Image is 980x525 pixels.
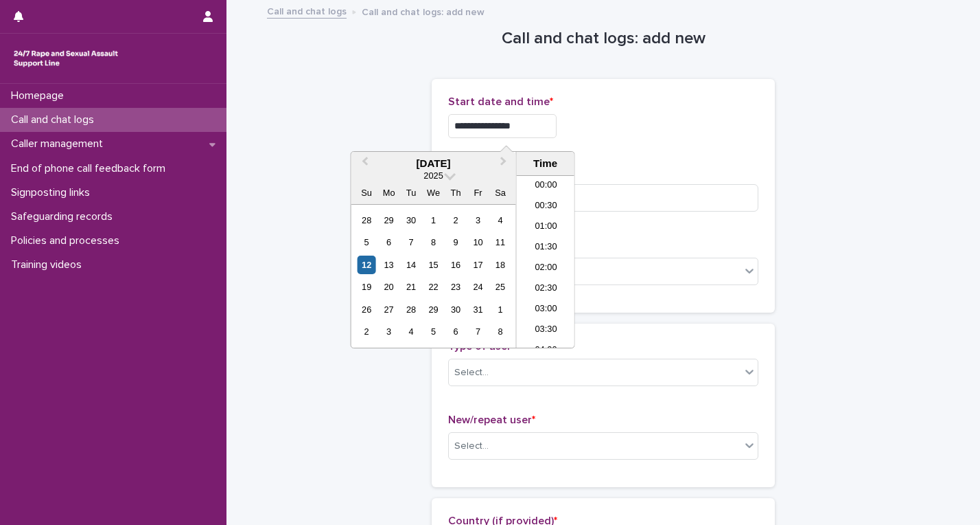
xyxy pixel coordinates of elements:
li: 02:00 [517,258,575,279]
div: Fr [469,183,487,202]
div: Tu [402,183,421,202]
div: Choose Friday, October 10th, 2025 [469,233,487,252]
div: Choose Monday, October 27th, 2025 [380,300,398,319]
p: Safeguarding records [5,210,124,223]
div: Th [446,183,465,202]
div: Choose Tuesday, October 7th, 2025 [402,233,421,252]
div: Choose Saturday, November 8th, 2025 [491,322,509,341]
div: Choose Monday, October 6th, 2025 [380,233,398,252]
div: Choose Tuesday, October 28th, 2025 [402,300,421,319]
li: 04:00 [517,341,575,361]
button: Next Month [494,153,516,175]
div: month 2025-10 [355,209,511,343]
div: Choose Tuesday, November 4th, 2025 [402,322,421,341]
p: Caller management [5,137,114,150]
div: Select... [454,366,489,380]
div: Choose Friday, October 17th, 2025 [469,256,487,274]
div: Choose Thursday, October 23rd, 2025 [446,278,465,296]
div: Time [520,157,571,170]
div: Mo [380,183,398,202]
div: Select... [454,439,489,454]
span: Start date and time [448,96,553,107]
div: Choose Wednesday, October 1st, 2025 [424,211,443,230]
span: Type of user [448,341,515,352]
button: Previous Month [353,153,375,175]
div: Choose Sunday, October 19th, 2025 [358,278,376,296]
p: Training videos [5,258,93,271]
p: Homepage [5,89,75,102]
div: Choose Saturday, November 1st, 2025 [491,300,509,319]
div: Choose Friday, October 31st, 2025 [469,300,487,319]
div: Choose Sunday, September 28th, 2025 [358,211,376,230]
a: Call and chat logs [267,3,347,19]
div: Choose Wednesday, October 29th, 2025 [424,300,443,319]
p: End of phone call feedback form [5,162,176,175]
div: Choose Tuesday, September 30th, 2025 [402,211,421,230]
div: Choose Friday, October 3rd, 2025 [469,211,487,230]
div: Choose Monday, October 13th, 2025 [380,256,398,274]
div: Choose Saturday, October 18th, 2025 [491,256,509,274]
div: Choose Thursday, November 6th, 2025 [446,322,465,341]
div: Choose Friday, November 7th, 2025 [469,322,487,341]
div: Sa [491,183,509,202]
div: Choose Monday, November 3rd, 2025 [380,322,398,341]
div: Choose Wednesday, November 5th, 2025 [424,322,443,341]
li: 01:00 [517,217,575,238]
div: [DATE] [351,157,516,170]
div: Choose Sunday, November 2nd, 2025 [358,322,376,341]
div: Choose Tuesday, October 21st, 2025 [402,278,421,296]
div: Choose Sunday, October 5th, 2025 [358,233,376,252]
p: Signposting links [5,186,101,199]
div: Choose Saturday, October 25th, 2025 [491,278,509,296]
div: Choose Thursday, October 2nd, 2025 [446,211,465,230]
li: 03:00 [517,300,575,320]
div: Choose Wednesday, October 22nd, 2025 [424,278,443,296]
img: rhQMoQhaT3yELyF149Cw [11,45,121,72]
li: 03:30 [517,320,575,341]
div: Choose Saturday, October 4th, 2025 [491,211,509,230]
li: 01:30 [517,238,575,258]
div: Choose Thursday, October 30th, 2025 [446,300,465,319]
div: Choose Sunday, October 26th, 2025 [358,300,376,319]
div: Choose Tuesday, October 14th, 2025 [402,256,421,274]
div: Choose Monday, September 29th, 2025 [380,211,398,230]
div: Choose Saturday, October 11th, 2025 [491,233,509,252]
p: Call and chat logs: add new [362,3,485,19]
div: Choose Wednesday, October 8th, 2025 [424,233,443,252]
p: Policies and processes [5,234,130,247]
h1: Call and chat logs: add new [432,29,775,49]
div: Su [358,183,376,202]
div: Choose Thursday, October 16th, 2025 [446,256,465,274]
div: We [424,183,443,202]
p: Call and chat logs [5,113,105,126]
div: Choose Monday, October 20th, 2025 [380,278,398,296]
div: Choose Sunday, October 12th, 2025 [358,256,376,274]
div: Choose Thursday, October 9th, 2025 [446,233,465,252]
span: 2025 [423,170,443,181]
li: 00:00 [517,176,575,197]
span: New/repeat user [448,414,535,425]
li: 00:30 [517,197,575,217]
div: Choose Wednesday, October 15th, 2025 [424,256,443,274]
div: Choose Friday, October 24th, 2025 [469,278,487,296]
li: 02:30 [517,279,575,300]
